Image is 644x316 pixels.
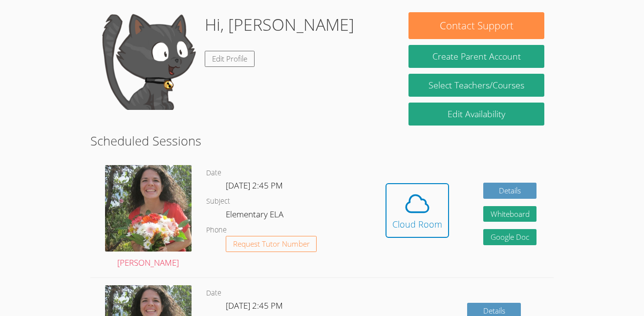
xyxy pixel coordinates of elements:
[408,74,544,97] a: Select Teachers/Courses
[408,103,544,126] a: Edit Availability
[226,180,283,191] span: [DATE] 2:45 PM
[206,224,227,236] dt: Phone
[483,229,537,245] a: Google Doc
[408,45,544,68] button: Create Parent Account
[206,195,230,208] dt: Subject
[205,51,255,67] a: Edit Profile
[105,165,192,270] a: [PERSON_NAME]
[206,167,221,179] dt: Date
[226,236,317,252] button: Request Tutor Number
[226,300,283,311] span: [DATE] 2:45 PM
[105,165,192,252] img: avatar.png
[226,208,285,224] dd: Elementary ELA
[386,183,449,238] button: Cloud Room
[206,287,221,299] dt: Date
[408,12,544,39] button: Contact Support
[483,183,537,199] a: Details
[90,131,554,150] h2: Scheduled Sessions
[392,217,442,231] div: Cloud Room
[99,12,197,110] img: default.png
[205,12,354,37] h1: Hi, [PERSON_NAME]
[483,206,537,222] button: Whiteboard
[233,240,310,248] span: Request Tutor Number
